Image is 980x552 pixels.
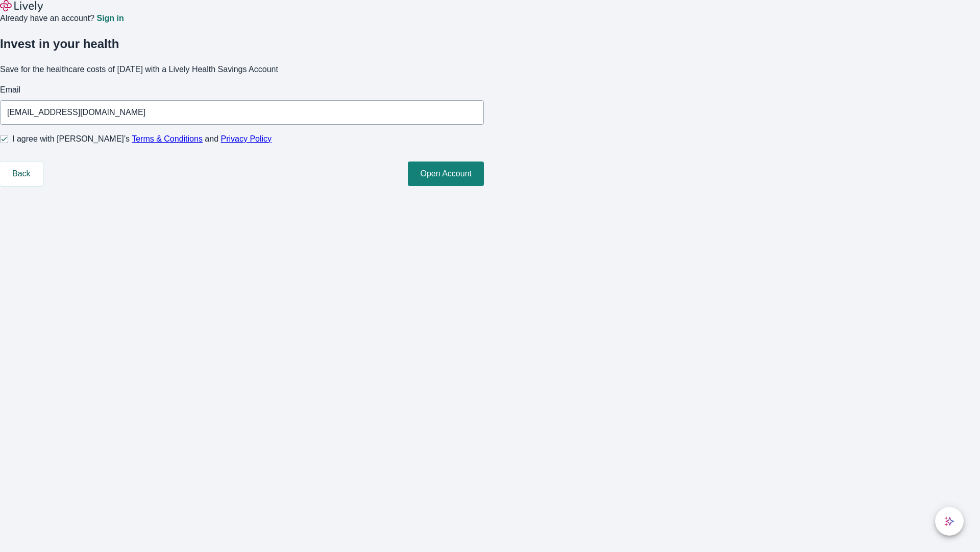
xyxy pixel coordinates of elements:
button: Open Account [408,162,484,186]
a: Privacy Policy [221,134,272,143]
a: Terms & Conditions [132,134,203,143]
svg: Lively AI Assistant [944,516,954,526]
a: Sign in [96,14,124,22]
span: I agree with [PERSON_NAME]’s and [12,133,272,145]
button: chat [935,507,964,536]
